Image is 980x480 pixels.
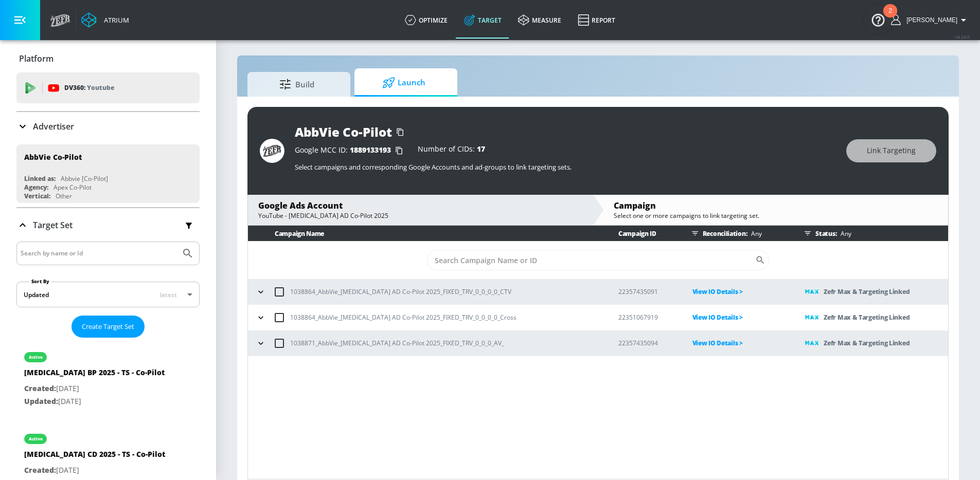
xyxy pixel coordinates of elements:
[418,145,485,156] div: Number of CIDs:
[24,395,165,408] p: [DATE]
[29,278,51,285] label: Sort By
[248,226,602,242] th: Campaign Name
[295,162,836,172] p: Select campaigns and corresponding Google Accounts and ad-groups to link targeting sets.
[902,16,957,24] span: login as: wayne.auduong@zefr.com
[24,367,165,382] div: [MEDICAL_DATA] BP 2025 - TS - Co-Pilot
[836,228,851,239] p: Any
[614,211,938,220] div: Select one or more campaigns to link targeting set.
[295,123,392,140] div: AbbVie Co-Pilot
[16,72,200,103] div: DV360: Youtube
[692,311,789,323] p: View IO Details >
[290,286,511,297] p: 1038864_AbbVie_[MEDICAL_DATA] AD Co-Pilot 2025_FIXED_TRV_0_0_0_0_CTV
[955,34,970,40] span: v 4.24.0
[888,11,892,24] div: 2
[16,144,200,203] div: AbbVie Co-PilotLinked as:Abbvie [Co-Pilot]Agency:Apex Co-PilotVertical:Other
[618,286,676,297] p: 22357435091
[54,183,92,192] div: Apex Co-Pilot
[16,208,200,242] div: Target Set
[33,121,74,132] p: Advertiser
[692,337,789,349] p: View IO Details >
[692,286,789,298] p: View IO Details >
[510,2,569,39] a: measure
[602,226,676,242] th: Campaign ID
[24,382,165,395] p: [DATE]
[747,228,761,239] p: Any
[397,2,456,39] a: optimize
[16,44,200,73] div: Platform
[800,226,948,241] div: Status:
[24,183,48,192] div: Agency:
[258,211,582,220] div: YouTube - [MEDICAL_DATA] AD Co-Pilot 2025
[24,290,49,299] div: Updated
[24,192,50,200] div: Vertical:
[61,174,108,183] div: Abbvie [Co-Pilot]
[24,465,56,475] span: Created:
[24,464,165,477] p: [DATE]
[100,15,129,25] div: Atrium
[350,145,391,155] span: 1889133193
[569,2,623,39] a: Report
[456,2,510,39] a: Target
[687,226,789,241] div: Reconciliation:
[864,5,893,34] button: Open Resource Center, 2 new notifications
[824,337,910,349] p: Zefr Max & Targeting Linked
[477,144,485,154] span: 17
[24,449,165,464] div: [MEDICAL_DATA] CD 2025 - TS - Co-Pilot
[33,219,73,231] p: Target Set
[24,383,56,393] span: Created:
[824,286,910,298] p: Zefr Max & Targeting Linked
[824,311,910,323] p: Zefr Max & Targeting Linked
[72,316,145,338] button: Create Target Set
[618,312,676,323] p: 22351067919
[248,195,593,225] div: Google Ads AccountYouTube - [MEDICAL_DATA] AD Co-Pilot 2025
[290,312,516,323] p: 1038864_AbbVie_[MEDICAL_DATA] AD Co-Pilot 2025_FIXED_TRV_0_0_0_0_Cross
[29,355,43,360] div: active
[160,290,177,299] span: latest
[16,342,200,415] div: active[MEDICAL_DATA] BP 2025 - TS - Co-PilotCreated:[DATE]Updated:[DATE]
[87,82,114,93] p: Youtube
[82,321,134,333] span: Create Target Set
[56,192,72,200] div: Other
[427,250,755,270] input: Search Campaign Name or ID
[891,14,970,26] button: [PERSON_NAME]
[614,200,938,211] div: Campaign
[24,174,56,183] div: Linked as:
[258,72,336,97] span: Build
[64,82,114,94] p: DV360:
[24,396,58,406] span: Updated:
[19,53,54,64] p: Platform
[290,338,504,348] p: 1038871_AbbVie_[MEDICAL_DATA] AD Co-Pilot 2025_FIXED_TRV_0_0_0_AV_
[295,145,407,156] div: Google MCC ID:
[16,112,200,141] div: Advertiser
[365,70,443,95] span: Launch
[81,12,129,28] a: Atrium
[21,247,176,260] input: Search by name or Id
[29,436,43,441] div: active
[258,200,582,211] div: Google Ads Account
[427,250,769,270] div: Search CID Name or Number
[618,338,676,348] p: 22357435094
[24,152,82,162] div: AbbVie Co-Pilot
